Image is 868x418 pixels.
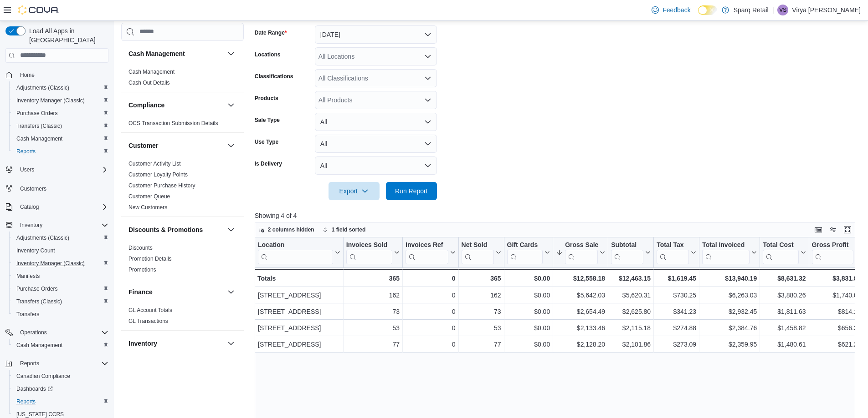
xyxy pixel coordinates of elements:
[255,95,278,102] label: Products
[20,203,39,211] span: Catalog
[763,322,806,333] div: $1,458.82
[648,1,694,19] a: Feedback
[13,108,108,119] span: Purchase Orders
[812,241,853,250] div: Gross Profit
[556,273,605,284] div: $12,558.18
[128,307,172,314] span: GL Account Totals
[255,29,287,36] label: Date Range
[842,224,853,235] button: Enter fullscreen
[406,241,455,264] button: Invoices Ref
[121,66,244,92] div: Cash Management
[128,266,156,273] span: Promotions
[779,5,786,15] span: VS
[763,273,806,284] div: $8,631.32
[13,383,108,394] span: Dashboards
[26,26,108,45] span: Load All Apps in [GEOGRAPHIC_DATA]
[9,107,112,120] button: Purchase Orders
[461,241,493,264] div: Net Sold
[763,241,806,264] button: Total Cost
[461,241,493,250] div: Net Sold
[16,110,58,117] span: Purchase Orders
[9,270,112,282] button: Manifests
[16,247,55,254] span: Inventory Count
[461,306,501,317] div: 73
[121,158,244,217] div: Customer
[226,287,236,297] button: Finance
[128,339,224,348] button: Inventory
[16,122,62,130] span: Transfers (Classic)
[258,241,340,264] button: Location
[128,244,153,252] span: Discounts
[255,138,278,146] label: Use Type
[702,241,757,264] button: Total Invoiced
[128,204,167,211] span: New Customers
[507,339,550,350] div: $0.00
[13,146,108,157] span: Reports
[507,241,543,250] div: Gift Cards
[556,339,605,350] div: $2,128.20
[16,311,39,318] span: Transfers
[329,182,380,200] button: Export
[702,339,757,350] div: $2,359.95
[702,306,757,317] div: $2,932.45
[772,5,774,15] p: |
[128,120,218,127] span: OCS Transaction Submission Details
[2,201,112,213] button: Catalog
[315,25,437,44] button: [DATE]
[763,306,806,317] div: $1,811.63
[763,241,798,264] div: Total Cost
[386,182,437,200] button: Run Report
[13,258,88,269] a: Inventory Manager (Classic)
[812,241,853,264] div: Gross Profit
[121,305,244,330] div: Finance
[16,285,58,292] span: Purchase Orders
[13,245,108,256] span: Inventory Count
[255,51,281,58] label: Locations
[2,68,112,81] button: Home
[128,49,224,58] button: Cash Management
[315,113,437,131] button: All
[226,48,236,59] button: Cash Management
[258,306,340,317] div: [STREET_ADDRESS]
[657,241,689,264] div: Total Tax
[20,71,35,79] span: Home
[657,241,696,264] button: Total Tax
[16,358,108,369] span: Reports
[128,317,168,325] span: GL Transactions
[16,183,50,194] a: Customers
[20,185,46,192] span: Customers
[258,241,333,264] div: Location
[395,186,428,196] span: Run Report
[16,135,62,142] span: Cash Management
[702,273,757,284] div: $13,940.19
[698,5,717,15] input: Dark Mode
[611,241,643,250] div: Subtotal
[128,193,170,200] span: Customer Queue
[128,101,224,110] button: Compliance
[827,224,838,235] button: Display options
[9,308,112,321] button: Transfers
[128,204,167,211] a: New Customers
[128,141,158,150] h3: Customer
[16,358,43,369] button: Reports
[763,241,798,250] div: Total Cost
[128,182,195,189] span: Customer Purchase History
[334,182,374,200] span: Export
[346,241,400,264] button: Invoices Sold
[611,241,643,264] div: Subtotal
[128,49,185,58] h3: Cash Management
[9,370,112,383] button: Canadian Compliance
[13,82,73,93] a: Adjustments (Classic)
[258,241,333,250] div: Location
[128,101,164,110] h3: Compliance
[346,322,400,333] div: 53
[507,322,550,333] div: $0.00
[13,133,108,144] span: Cash Management
[13,271,108,282] span: Manifests
[16,398,36,405] span: Reports
[702,322,757,333] div: $2,384.76
[424,96,431,104] button: Open list of options
[128,68,175,76] span: Cash Management
[20,166,34,173] span: Users
[507,273,550,284] div: $0.00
